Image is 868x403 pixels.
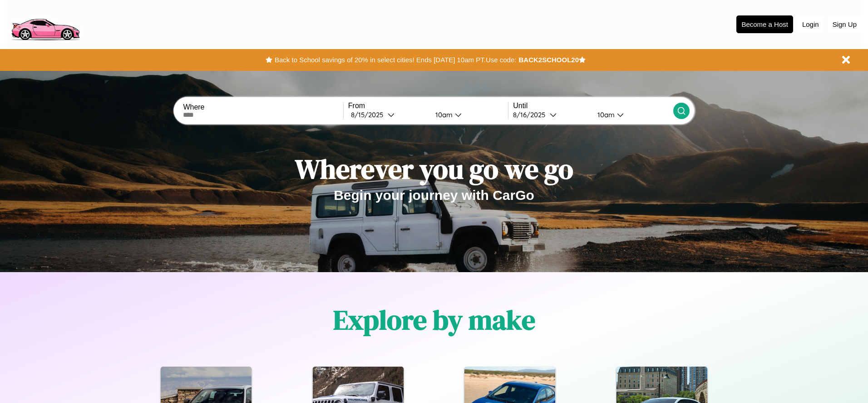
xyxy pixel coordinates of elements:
button: Login [798,16,824,33]
label: From [348,102,508,110]
div: 8 / 15 / 2025 [351,110,388,119]
h1: Explore by make [333,301,535,338]
button: 10am [428,110,508,119]
img: logo [7,5,84,43]
label: Until [513,102,673,110]
button: Become a Host [736,15,793,33]
button: 8/15/2025 [348,110,428,119]
div: 10am [593,110,617,119]
button: 10am [590,110,673,119]
button: Sign Up [828,16,861,33]
b: BACK2SCHOOL20 [518,56,579,64]
label: Where [183,103,343,111]
button: Back to School savings of 20% in select cities! Ends [DATE] 10am PT.Use code: [272,54,518,66]
div: 10am [431,110,455,119]
div: 8 / 16 / 2025 [513,110,550,119]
